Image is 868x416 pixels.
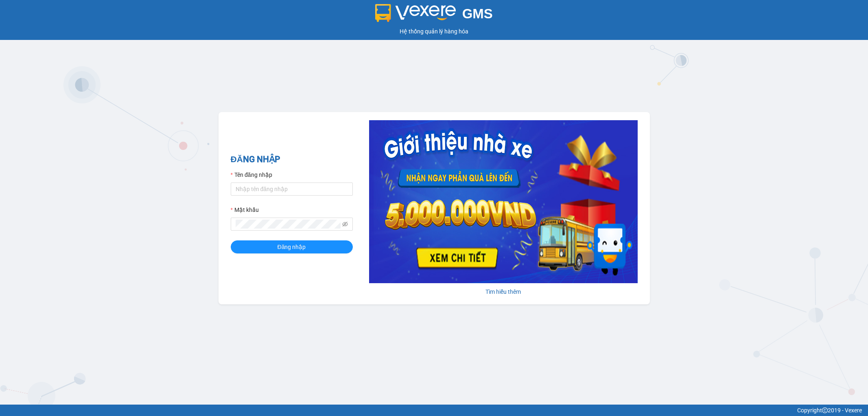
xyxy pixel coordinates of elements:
[231,183,353,196] input: Tên đăng nhập
[231,170,272,179] label: Tên đăng nhập
[231,153,353,166] h2: ĐĂNG NHẬP
[822,407,828,413] span: copyright
[375,12,493,19] a: GMS
[6,406,862,415] div: Copyright 2019 - Vexere
[231,205,259,214] label: Mật khẩu
[2,27,866,36] div: Hệ thống quản lý hàng hóa
[369,120,638,283] img: banner-0
[462,6,493,21] span: GMS
[369,287,638,296] div: Tìm hiểu thêm
[278,242,306,251] span: Đăng nhập
[231,240,353,253] button: Đăng nhập
[375,4,456,22] img: logo 2
[342,221,348,227] span: eye-invisible
[236,220,341,229] input: Mật khẩu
